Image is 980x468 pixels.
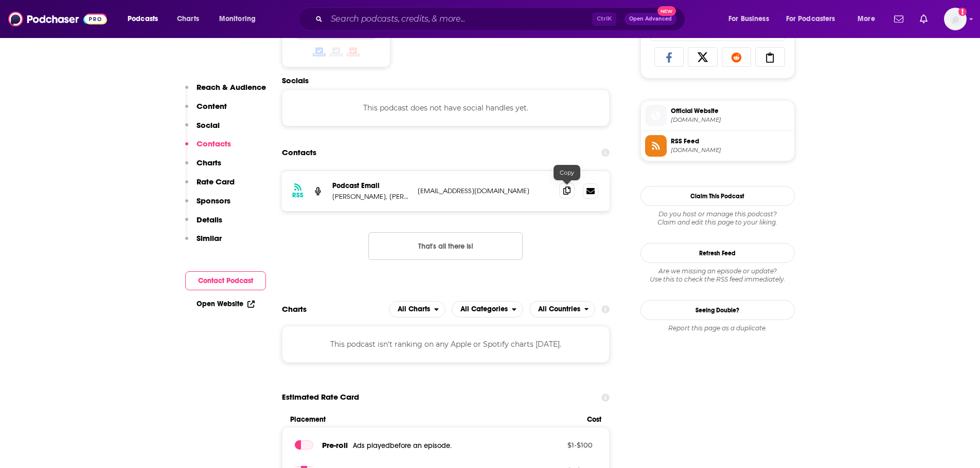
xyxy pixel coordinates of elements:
span: All Charts [398,306,430,313]
button: open menu [529,301,596,317]
a: Open Website [197,299,255,308]
a: Share on Facebook [654,47,684,67]
div: Search podcasts, credits, & more... [308,7,695,31]
button: open menu [721,11,782,27]
h2: Charts [282,304,307,314]
a: Share on Reddit [722,47,752,67]
span: Charts [177,12,199,26]
span: anchor.fm [671,146,790,154]
span: Cost [587,415,601,424]
p: Content [197,101,227,111]
a: Copy Link [755,47,785,67]
svg: Add a profile image [958,8,967,16]
h2: Categories [452,301,523,317]
div: This podcast isn't ranking on any Apple or Spotify charts [DATE]. [282,326,610,363]
span: All Categories [460,306,508,313]
p: [EMAIL_ADDRESS][DOMAIN_NAME] [418,186,551,195]
button: Sponsors [185,196,230,215]
span: podcasters.spotify.com [671,116,790,124]
span: All Countries [538,306,580,313]
button: open menu [212,11,269,27]
a: Seeing Double? [640,300,795,320]
a: Show notifications dropdown [916,10,932,28]
button: Open AdvancedNew [625,13,676,25]
button: Charts [185,158,221,177]
h2: Socials [282,76,610,85]
span: Ctrl K [592,12,616,26]
h2: Platforms [389,301,446,317]
a: Charts [170,11,205,27]
img: User Profile [944,8,967,30]
button: Nothing here. [368,232,523,260]
button: open menu [779,11,850,27]
p: Details [197,215,222,224]
p: Sponsors [197,196,230,205]
div: Claim and edit this page to your liking. [640,210,795,227]
span: Do you host or manage this podcast? [640,210,795,218]
a: Show notifications dropdown [890,10,907,28]
span: For Podcasters [786,12,835,26]
button: open menu [452,301,523,317]
span: Monitoring [219,12,256,26]
span: New [657,6,676,16]
h3: RSS [292,191,304,199]
button: Details [185,215,222,234]
button: Contact Podcast [185,271,266,290]
button: Rate Card [185,177,235,196]
span: Logged in as gabrielle.gantz [944,8,967,30]
div: This podcast does not have social handles yet. [282,89,610,126]
p: Similar [197,233,222,243]
button: Show profile menu [944,8,967,30]
a: Share on X/Twitter [688,47,718,67]
div: Copy [554,165,580,180]
button: Claim This Podcast [640,186,795,206]
a: RSS Feed[DOMAIN_NAME] [645,135,790,157]
span: Ads played before an episode . [353,441,452,450]
span: For Business [728,12,769,26]
input: Search podcasts, credits, & more... [327,11,592,27]
span: Official Website [671,106,790,116]
img: Podchaser - Follow, Share and Rate Podcasts [8,9,107,29]
span: Placement [290,415,579,424]
span: Pre -roll [322,440,348,450]
span: More [858,12,875,26]
button: open menu [850,11,888,27]
button: Refresh Feed [640,243,795,263]
p: Social [197,120,220,130]
h2: Countries [529,301,596,317]
p: Reach & Audience [197,82,266,92]
button: Reach & Audience [185,82,266,101]
p: Contacts [197,139,231,148]
p: Rate Card [197,177,235,186]
button: Contacts [185,139,231,158]
button: open menu [389,301,446,317]
button: open menu [120,11,171,27]
h2: Contacts [282,143,316,162]
div: Are we missing an episode or update? Use this to check the RSS feed immediately. [640,267,795,284]
div: Report this page as a duplicate. [640,324,795,332]
button: Social [185,120,220,139]
button: Content [185,101,227,120]
a: Official Website[DOMAIN_NAME] [645,105,790,126]
p: [PERSON_NAME], [PERSON_NAME], And [PERSON_NAME] [332,192,409,201]
span: Open Advanced [629,16,672,22]
button: Similar [185,233,222,252]
span: RSS Feed [671,137,790,146]
p: Podcast Email [332,181,409,190]
p: $ 1 - $ 100 [526,441,593,449]
span: Estimated Rate Card [282,387,359,407]
p: Charts [197,158,221,167]
span: Podcasts [128,12,158,26]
